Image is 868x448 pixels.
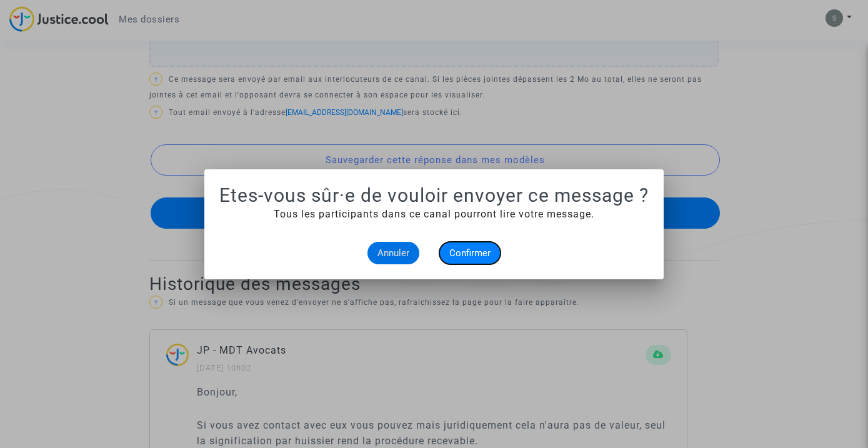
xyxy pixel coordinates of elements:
[449,247,491,259] span: Confirmer
[367,242,419,264] button: Annuler
[219,184,649,207] h1: Etes-vous sûr·e de vouloir envoyer ce message ?
[439,242,501,264] button: Confirmer
[274,208,594,220] span: Tous les participants dans ce canal pourront lire votre message.
[377,247,409,259] span: Annuler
